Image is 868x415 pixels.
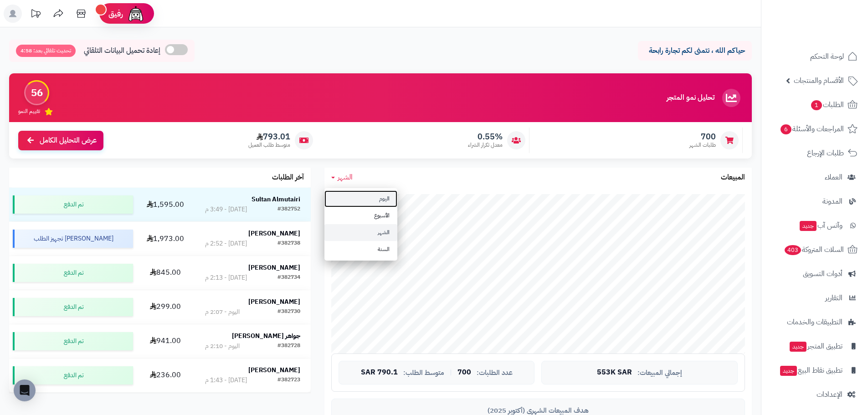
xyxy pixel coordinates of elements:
span: الشهر [338,172,353,183]
a: الطلبات1 [767,94,863,116]
span: وآتس آب [799,219,842,232]
span: تحديث تلقائي بعد: 4:58 [16,45,76,57]
span: 553K SAR [597,369,632,377]
span: 1 [811,100,822,111]
span: المراجعات والأسئلة [780,123,844,135]
td: 941.00 [137,324,195,358]
span: 700 [689,132,716,142]
span: 403 [784,245,801,256]
a: وآتس آبجديد [767,215,863,236]
strong: [PERSON_NAME] [248,297,300,307]
div: [DATE] - 1:43 م [205,376,247,385]
span: الطلبات [810,98,844,111]
div: اليوم - 2:10 م [205,342,240,351]
strong: جواهر [PERSON_NAME] [232,331,300,341]
span: معدل تكرار الشراء [468,141,503,149]
a: تحديثات المنصة [24,5,47,25]
td: 1,595.00 [137,188,195,221]
div: #382728 [277,342,300,351]
a: تطبيق نقاط البيعجديد [767,359,863,381]
strong: [PERSON_NAME] [248,365,300,375]
div: #382752 [277,205,300,214]
a: السلات المتروكة403 [767,239,863,261]
span: طلبات الإرجاع [807,147,844,159]
div: #382734 [277,273,300,282]
div: [PERSON_NAME] تجهيز الطلب [13,230,133,248]
td: 845.00 [137,256,195,290]
span: تقييم النمو [18,108,40,115]
a: أدوات التسويق [767,263,863,285]
a: الأسبوع [324,207,397,224]
span: عدد الطلبات: [477,369,513,377]
div: تم الدفع [13,366,133,384]
div: #382738 [277,239,300,248]
h3: المبيعات [721,174,745,182]
a: الشهر [324,224,397,241]
div: #382723 [277,376,300,385]
a: اليوم [324,190,397,207]
a: التقارير [767,287,863,309]
span: جديد [780,366,797,376]
td: 299.00 [137,290,195,324]
span: 700 [457,369,471,377]
a: طلبات الإرجاع [767,142,863,164]
a: لوحة التحكم [767,46,863,67]
div: تم الدفع [13,332,133,350]
img: logo-2.png [806,15,859,35]
span: الأقسام والمنتجات [794,74,844,87]
div: تم الدفع [13,298,133,316]
h3: آخر الطلبات [272,174,304,182]
span: التطبيقات والخدمات [787,316,842,328]
span: 6 [780,124,792,135]
a: السنة [324,241,397,258]
span: العملاء [825,171,842,184]
span: المدونة [822,195,842,208]
span: رفيق [108,8,123,19]
a: المراجعات والأسئلة6 [767,118,863,140]
span: 793.01 [248,132,290,142]
div: تم الدفع [13,264,133,282]
div: اليوم - 2:07 م [205,307,240,317]
h3: تحليل نمو المتجر [667,94,714,102]
span: إعادة تحميل البيانات التلقائي [84,46,160,56]
span: السلات المتروكة [784,243,844,256]
td: 1,973.00 [137,222,195,256]
img: ai-face.png [127,5,145,23]
div: [DATE] - 2:13 م [205,273,247,282]
td: 236.00 [137,359,195,392]
span: تطبيق المتجر [789,340,842,353]
a: الشهر [331,172,353,183]
span: متوسط الطلب: [403,369,444,377]
strong: Sultan Almutairi [252,195,300,204]
a: العملاء [767,166,863,188]
span: تطبيق نقاط البيع [779,364,842,377]
div: #382730 [277,307,300,317]
span: إجمالي المبيعات: [637,369,682,377]
div: تم الدفع [13,195,133,214]
span: 790.1 SAR [361,369,398,377]
div: Open Intercom Messenger [14,379,36,401]
span: أدوات التسويق [803,267,842,280]
span: 0.55% [468,132,503,142]
a: المدونة [767,190,863,212]
span: متوسط طلب العميل [248,141,290,149]
strong: [PERSON_NAME] [248,263,300,272]
span: | [450,369,452,376]
a: الإعدادات [767,384,863,405]
div: [DATE] - 3:49 م [205,205,247,214]
strong: [PERSON_NAME] [248,229,300,238]
a: تطبيق المتجرجديد [767,335,863,357]
span: جديد [790,342,806,352]
span: جديد [800,221,817,231]
span: طلبات الشهر [689,141,716,149]
div: [DATE] - 2:52 م [205,239,247,248]
a: التطبيقات والخدمات [767,311,863,333]
span: عرض التحليل الكامل [40,135,97,146]
p: حياكم الله ، نتمنى لكم تجارة رابحة [645,46,745,56]
span: لوحة التحكم [810,50,844,63]
span: التقارير [825,292,842,304]
a: عرض التحليل الكامل [18,131,103,150]
span: الإعدادات [817,388,842,401]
